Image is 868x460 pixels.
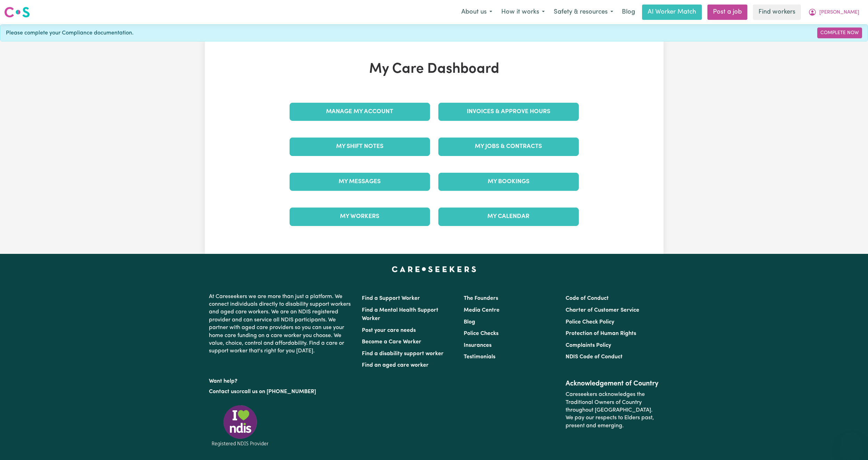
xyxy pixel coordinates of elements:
[549,5,618,20] button: Safety & resources
[817,28,862,38] a: Complete Now
[457,5,497,20] button: About us
[362,362,429,368] a: Find an aged care worker
[464,307,500,313] a: Media Centre
[392,266,476,272] a: Careseekers home page
[290,103,430,121] a: Manage My Account
[438,103,579,121] a: Invoices & Approve Hours
[464,343,492,348] a: Insurances
[566,331,636,336] a: Protection of Human Rights
[497,5,549,20] button: How it works
[209,290,354,358] p: At Careseekers we are more than just a platform. We connect individuals directly to disability su...
[464,354,495,360] a: Testimonials
[566,354,623,360] a: NDIS Code of Conduct
[209,389,236,395] a: Contact us
[362,307,438,321] a: Find a Mental Health Support Worker
[285,61,583,78] h1: My Care Dashboard
[438,208,579,226] a: My Calendar
[753,5,801,20] a: Find workers
[804,5,864,20] button: My Account
[362,296,420,301] a: Find a Support Worker
[464,319,475,325] a: Blog
[566,319,614,325] a: Police Check Policy
[464,331,498,336] a: Police Checks
[438,173,579,191] a: My Bookings
[362,351,444,357] a: Find a disability support worker
[707,5,747,20] a: Post a job
[566,296,609,301] a: Code of Conduct
[4,6,30,18] img: Careseekers logo
[566,388,659,432] p: Careseekers acknowledges the Traditional Owners of Country throughout [GEOGRAPHIC_DATA]. We pay o...
[819,9,859,16] span: [PERSON_NAME]
[566,380,659,388] h2: Acknowledgement of Country
[6,29,133,37] span: Please complete your Compliance documentation.
[290,173,430,191] a: My Messages
[438,138,579,156] a: My Jobs & Contracts
[362,328,416,333] a: Post your care needs
[209,404,271,447] img: Registered NDIS provider
[209,385,354,398] p: or
[242,389,316,395] a: call us on [PHONE_NUMBER]
[566,307,639,313] a: Charter of Customer Service
[566,343,611,348] a: Complaints Policy
[618,5,639,20] a: Blog
[464,296,498,301] a: The Founders
[4,4,30,20] a: Careseekers logo
[840,432,862,454] iframe: Button to launch messaging window, conversation in progress
[290,208,430,226] a: My Workers
[290,138,430,156] a: My Shift Notes
[362,339,421,345] a: Become a Care Worker
[642,5,702,20] a: AI Worker Match
[209,375,354,385] p: Want help?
